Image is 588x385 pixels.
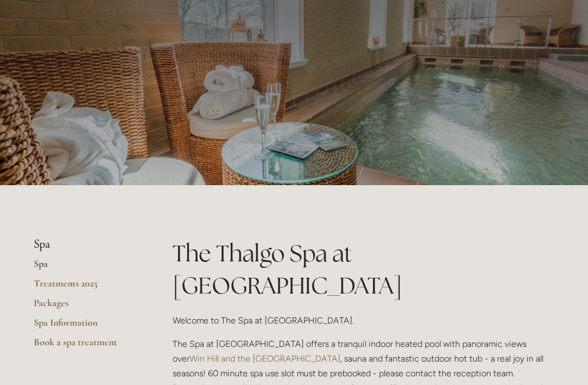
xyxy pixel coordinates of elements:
li: Spa [34,237,138,252]
a: Book a spa treatment [34,336,138,356]
a: Treatments 2025 [34,277,138,297]
a: Spa Information [34,316,138,336]
a: Spa [34,258,138,277]
p: Welcome to The Spa at [GEOGRAPHIC_DATA]. [173,313,554,328]
a: Win Hill and the [GEOGRAPHIC_DATA] [189,353,340,364]
h1: The Thalgo Spa at [GEOGRAPHIC_DATA] [173,237,554,302]
a: Packages [34,297,138,316]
